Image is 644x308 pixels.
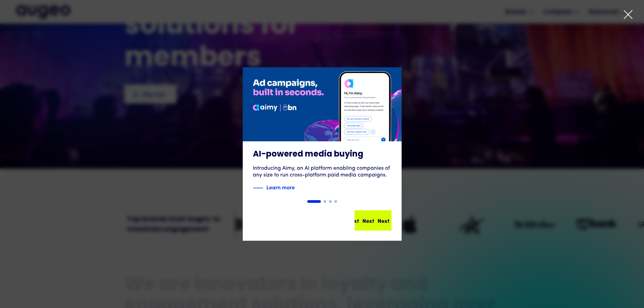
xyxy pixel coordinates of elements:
h3: AI-powered media buying [253,149,391,160]
img: Blue text arrow [295,184,306,192]
a: AI-powered media buyingIntroducing Aimy, an AI platform enabling companies of any size to run cro... [243,67,402,200]
div: Show slide 4 of 4 [334,200,337,203]
div: Next [378,216,389,224]
a: NextNextNext [355,210,391,231]
div: Show slide 3 of 4 [329,200,332,203]
strong: Learn more [266,183,295,191]
div: Next [362,216,374,224]
img: Blue decorative line [253,184,263,192]
div: Show slide 1 of 4 [307,200,321,203]
div: Introducing Aimy, an AI platform enabling companies of any size to run cross-platform paid media ... [253,165,391,179]
div: Show slide 2 of 4 [324,200,326,203]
